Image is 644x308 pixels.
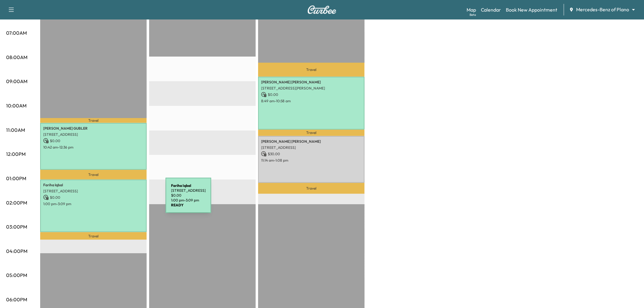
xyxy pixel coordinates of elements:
p: 03:00PM [6,223,27,230]
p: 12:00PM [6,150,26,158]
p: [PERSON_NAME] [PERSON_NAME] [261,139,362,144]
p: 04:00PM [6,247,27,255]
p: Fariha Iqbal [43,183,144,187]
p: $ 0.00 [43,138,144,144]
p: 06:00PM [6,296,27,303]
p: Travel [40,232,147,240]
p: 01:00PM [6,175,26,182]
p: [STREET_ADDRESS] [43,132,144,137]
p: Travel [258,130,365,136]
p: 02:00PM [6,199,27,206]
p: 8:49 am - 10:58 am [261,99,362,103]
p: $ 30.00 [261,151,362,157]
p: Travel [40,170,147,180]
p: 10:00AM [6,102,26,109]
p: [STREET_ADDRESS] [261,145,362,150]
p: 08:00AM [6,54,27,61]
p: 11:14 am - 1:08 pm [261,158,362,163]
p: $ 0.00 [43,195,144,200]
p: [STREET_ADDRESS] [43,189,144,194]
span: Mercedes-Benz of Plano [576,6,629,13]
a: MapBeta [467,6,476,13]
p: 11:00AM [6,126,25,134]
p: [STREET_ADDRESS][PERSON_NAME] [261,86,362,91]
p: [PERSON_NAME] [PERSON_NAME] [261,80,362,85]
img: Curbee Logo [307,5,337,14]
p: Travel [258,183,365,194]
p: [PERSON_NAME] GUBLER [43,126,144,131]
p: 10:42 am - 12:36 pm [43,145,144,150]
div: Beta [470,12,476,17]
p: Travel [40,118,147,123]
a: Calendar [481,6,501,13]
p: 09:00AM [6,78,27,85]
p: 1:00 pm - 3:09 pm [43,201,144,206]
p: Travel [258,63,365,77]
p: $ 0.00 [261,92,362,97]
p: 05:00PM [6,271,27,279]
p: 07:00AM [6,29,27,37]
a: Book New Appointment [506,6,558,13]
